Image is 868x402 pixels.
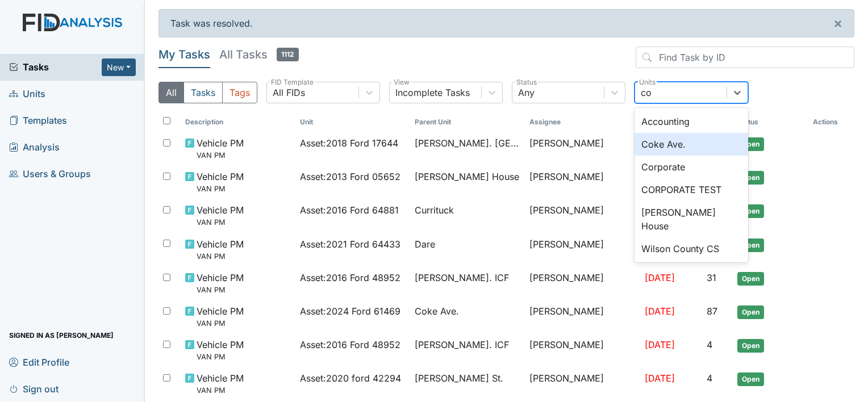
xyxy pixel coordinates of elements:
[158,82,184,103] button: All
[733,112,808,132] th: Toggle SortBy
[415,237,435,251] span: Dare
[525,266,640,300] td: [PERSON_NAME]
[525,199,640,232] td: [PERSON_NAME]
[219,47,299,62] h5: All Tasks
[197,371,244,396] span: Vehicle PM VAN PM
[9,353,69,371] span: Edit Profile
[300,237,400,251] span: Asset : 2021 Ford 64433
[197,150,244,161] small: VAN PM
[737,372,764,386] span: Open
[9,326,114,344] span: Signed in as [PERSON_NAME]
[158,47,210,62] h5: My Tasks
[300,304,400,318] span: Asset : 2024 Ford 61469
[197,170,244,194] span: Vehicle PM VAN PM
[158,82,257,103] div: Type filter
[183,82,223,103] button: Tasks
[525,333,640,367] td: [PERSON_NAME]
[181,112,295,132] th: Toggle SortBy
[645,272,675,283] span: [DATE]
[645,372,675,384] span: [DATE]
[415,203,454,217] span: Currituck
[415,371,503,385] span: [PERSON_NAME] St.
[197,136,244,161] span: Vehicle PM VAN PM
[273,86,305,99] div: All FIDs
[415,170,519,183] span: [PERSON_NAME] House
[158,9,854,37] div: Task was resolved.
[410,112,525,132] th: Toggle SortBy
[197,318,244,329] small: VAN PM
[635,110,748,133] div: Accounting
[737,204,764,218] span: Open
[197,203,244,228] span: Vehicle PM VAN PM
[707,372,712,384] span: 4
[707,305,717,317] span: 87
[9,85,45,103] span: Units
[737,137,764,151] span: Open
[635,201,748,237] div: [PERSON_NAME] House
[737,171,764,185] span: Open
[737,339,764,353] span: Open
[525,112,640,132] th: Assignee
[300,338,400,351] span: Asset : 2016 Ford 48952
[197,385,244,396] small: VAN PM
[197,338,244,362] span: Vehicle PM VAN PM
[222,82,257,103] button: Tags
[102,58,136,76] button: New
[525,132,640,165] td: [PERSON_NAME]
[737,238,764,252] span: Open
[300,136,398,150] span: Asset : 2018 Ford 17644
[197,284,244,295] small: VAN PM
[518,86,535,99] div: Any
[737,305,764,319] span: Open
[197,217,244,228] small: VAN PM
[415,304,459,318] span: Coke Ave.
[525,300,640,333] td: [PERSON_NAME]
[300,271,400,284] span: Asset : 2016 Ford 48952
[645,339,675,350] span: [DATE]
[525,233,640,266] td: [PERSON_NAME]
[9,380,59,397] span: Sign out
[737,272,764,286] span: Open
[525,367,640,400] td: [PERSON_NAME]
[645,305,675,317] span: [DATE]
[197,304,244,329] span: Vehicle PM VAN PM
[395,86,470,99] div: Incomplete Tasks
[822,10,854,37] button: ×
[707,272,716,283] span: 31
[635,237,748,260] div: Wilson County CS
[707,339,712,350] span: 4
[300,203,399,217] span: Asset : 2016 Ford 64881
[197,237,244,262] span: Vehicle PM VAN PM
[197,183,244,194] small: VAN PM
[636,47,854,68] input: Find Task by ID
[197,351,244,362] small: VAN PM
[635,178,748,201] div: CORPORATE TEST
[295,112,410,132] th: Toggle SortBy
[300,371,401,385] span: Asset : 2020 ford 42294
[300,170,400,183] span: Asset : 2013 Ford 05652
[163,117,170,124] input: Toggle All Rows Selected
[808,112,854,132] th: Actions
[9,60,102,74] a: Tasks
[197,251,244,262] small: VAN PM
[415,136,520,150] span: [PERSON_NAME]. [GEOGRAPHIC_DATA]
[833,15,842,31] span: ×
[277,48,299,61] span: 1112
[197,271,244,295] span: Vehicle PM VAN PM
[9,139,60,156] span: Analysis
[635,156,748,178] div: Corporate
[635,133,748,156] div: Coke Ave.
[9,165,91,183] span: Users & Groups
[9,112,67,129] span: Templates
[415,271,509,284] span: [PERSON_NAME]. ICF
[525,165,640,199] td: [PERSON_NAME]
[415,338,509,351] span: [PERSON_NAME]. ICF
